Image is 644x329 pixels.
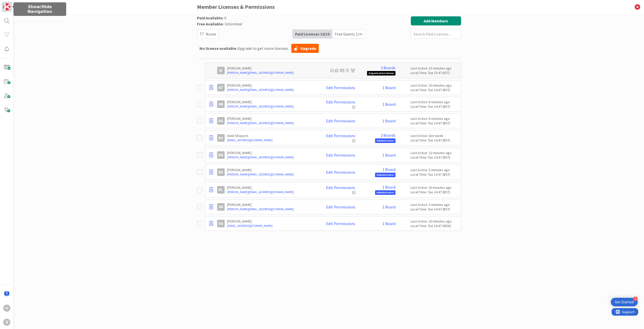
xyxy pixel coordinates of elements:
[227,190,315,194] a: [PERSON_NAME][EMAIL_ADDRESS][DOMAIN_NAME]
[411,116,458,121] div: Last Active: 8 minutes ago
[227,185,315,190] p: [PERSON_NAME]
[227,100,315,104] p: [PERSON_NAME]
[199,46,237,51] b: No license available.
[382,221,395,226] a: 1 Board
[227,121,315,125] a: [PERSON_NAME][EMAIL_ADDRESS][DOMAIN_NAME]
[217,84,225,91] div: AT
[411,224,458,228] div: Local Time: Tue 16:47 (MSK)
[326,170,355,174] a: Edit Permissions
[411,66,458,70] div: Last Active: 15 minutes ago
[199,45,289,51] span: Upgrade to get more licenses.
[217,100,225,108] div: AB
[411,151,458,155] div: Last Active: 22 minutes ago
[227,224,315,228] a: [EMAIL_ADDRESS][DOMAIN_NAME]
[411,207,458,211] div: Local Time: Tue 14:47 (BST)
[411,219,458,224] div: Last Active: 20 minutes ago
[326,133,355,138] a: Edit Permissions
[197,29,219,39] button: Name
[326,85,355,90] a: Edit Permissions
[217,186,225,194] div: PL
[326,153,355,157] a: Edit Permissions
[411,104,458,109] div: Local Time: Tue 14:47 (BST)
[615,300,634,305] div: Get Started
[382,153,395,157] a: 1 Board
[15,4,64,14] h5: Show/Hide Navigation
[411,168,458,172] div: Last Active: 5 minutes ago
[225,21,242,26] span: Unlimited
[326,100,355,104] a: Edit Permissions
[411,100,458,104] div: Last Active: 8 minutes ago
[382,119,395,123] a: 1 Board
[217,220,225,227] div: SA
[382,167,395,172] a: 1 Board
[375,190,395,195] span: Administrator
[227,70,315,75] a: [PERSON_NAME][EMAIL_ADDRESS][DOMAIN_NAME]
[326,185,355,190] a: Edit Permissions
[217,134,225,142] div: DS
[411,121,458,125] div: Local Time: Tue 14:47 (BST)
[326,221,355,226] a: Edit Permissions
[227,155,315,160] a: [PERSON_NAME][EMAIL_ADDRESS][DOMAIN_NAME]
[227,138,315,142] a: [EMAIL_ADDRESS][DOMAIN_NAME]
[375,173,395,177] span: Administrator
[381,65,395,70] a: 2 Boards
[326,119,355,123] a: Edit Permissions
[382,185,395,189] a: 1 Board
[411,29,461,39] input: Search Paid Licenses...
[411,83,458,88] div: Last Active: 20 minutes ago
[217,67,225,74] div: IZ
[411,172,458,177] div: Local Time: Tue 14:47 (BST)
[411,138,458,142] div: Local Time: Tue 14:47 (BST)
[217,151,225,159] div: DK
[411,190,458,194] div: Local Time: Tue 14:47 (BST)
[411,155,458,160] div: Local Time: Tue 14:47 (BST)
[197,15,223,20] span: Paid Available:
[227,202,315,207] p: [PERSON_NAME]
[411,202,458,207] div: Last Active: 3 minutes ago
[291,44,319,53] a: Upgrade
[227,116,315,121] p: [PERSON_NAME]
[382,205,395,209] a: 1 Board
[381,133,395,137] a: 2 Boards
[411,185,458,190] div: Last Active: 30 minutes ago
[217,168,225,176] div: EK
[332,30,365,38] div: Free Guests 1 / ∞
[227,151,315,155] p: [PERSON_NAME]
[326,205,355,209] a: Edit Permissions
[411,133,458,138] div: Last Active: last week
[375,138,395,143] span: Administrator
[3,305,10,312] div: IZ
[367,71,395,76] span: Organization Owner
[217,117,225,125] div: AG
[206,31,216,37] span: Name
[227,88,315,92] a: [PERSON_NAME][EMAIL_ADDRESS][DOMAIN_NAME]
[227,104,315,109] a: [PERSON_NAME][EMAIL_ADDRESS][DOMAIN_NAME]
[224,15,226,20] span: 0
[382,102,395,106] a: 1 Board
[227,168,315,172] p: [PERSON_NAME]
[611,298,638,306] div: Open Get Started checklist, remaining modules: 4
[382,85,395,90] a: 1 Board
[411,88,458,92] div: Local Time: Tue 14:47 (BST)
[227,207,315,211] a: [PERSON_NAME][EMAIL_ADDRESS][DOMAIN_NAME]
[227,172,315,177] a: [PERSON_NAME][EMAIL_ADDRESS][DOMAIN_NAME]
[3,3,10,10] img: Visit kanbanzone.com
[227,133,315,138] p: Danil Shopyrin
[217,203,225,211] div: SR
[411,16,461,25] button: Add Members
[3,319,10,326] div: V
[293,30,332,38] div: Paid Licenses 10 / 10
[11,1,23,7] span: Support
[633,297,638,301] div: 4
[227,83,315,88] p: [PERSON_NAME]
[197,21,224,26] span: Free Available:
[411,70,458,75] div: Local Time: Tue 15:47 (EET)
[227,219,315,224] p: [PERSON_NAME]
[227,66,315,70] p: [PERSON_NAME]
